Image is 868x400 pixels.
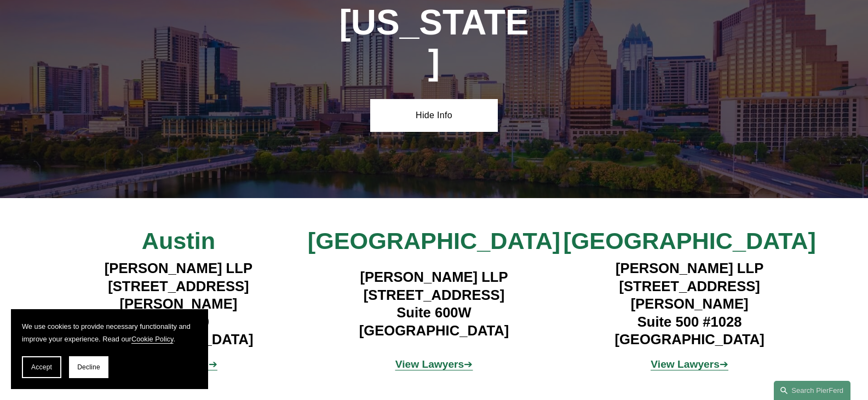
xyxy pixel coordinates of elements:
h4: [PERSON_NAME] LLP [STREET_ADDRESS][PERSON_NAME] Suite 500 #1028 [GEOGRAPHIC_DATA] [562,259,818,348]
a: View Lawyers➔ [395,358,473,370]
h1: [US_STATE] [338,3,530,83]
a: Search this site [774,381,850,400]
button: Accept [22,356,61,378]
span: [GEOGRAPHIC_DATA] [563,228,815,254]
h4: [PERSON_NAME] LLP [STREET_ADDRESS] Suite 600W [GEOGRAPHIC_DATA] [306,268,562,339]
a: Cookie Policy [131,335,174,343]
button: Decline [69,356,108,378]
span: [GEOGRAPHIC_DATA] [308,228,560,254]
span: ➔ [651,358,728,370]
span: Accept [31,363,52,371]
a: View Lawyers➔ [651,358,728,370]
strong: View Lawyers [395,358,464,370]
span: ➔ [395,358,473,370]
span: Austin [142,228,215,254]
section: Cookie banner [11,309,208,389]
a: Hide Info [370,99,498,132]
strong: View Lawyers [651,358,720,370]
span: Decline [77,363,100,371]
p: We use cookies to provide necessary functionality and improve your experience. Read our . [22,320,197,345]
h4: [PERSON_NAME] LLP [STREET_ADDRESS][PERSON_NAME] Suite 260 [GEOGRAPHIC_DATA] [51,259,307,348]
